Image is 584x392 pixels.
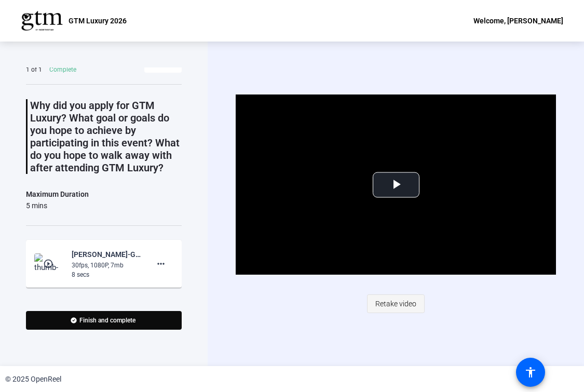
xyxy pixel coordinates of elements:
[373,172,419,197] button: Play Video
[21,10,63,31] img: OpenReel logo
[49,65,76,74] div: Complete
[69,15,127,27] p: GTM Luxury 2026
[72,261,141,270] div: 30fps, 1080P, 7mb
[144,54,182,73] button: View All
[473,15,563,27] div: Welcome, [PERSON_NAME]
[26,311,182,330] button: Finish and complete
[72,248,141,261] div: [PERSON_NAME]-GTM Luxury 2026 Applicant Videos-GTM Luxury 2026-1756956475435-webcam
[236,94,555,275] div: Video Player
[72,270,141,279] div: 8 secs
[375,294,416,314] span: Retake video
[5,374,61,385] div: © 2025 OpenReel
[524,366,537,379] mat-icon: accessibility
[43,259,56,269] mat-icon: play_circle_outline
[26,65,42,74] div: 1 of 1
[26,200,89,211] div: 5 mins
[34,253,65,274] img: thumb-nail
[30,99,182,174] p: Why did you apply for GTM Luxury? What goal or goals do you hope to achieve by participating in t...
[155,258,167,270] mat-icon: more_horiz
[367,294,425,313] button: Retake video
[26,188,89,200] div: Maximum Duration
[79,316,135,325] span: Finish and complete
